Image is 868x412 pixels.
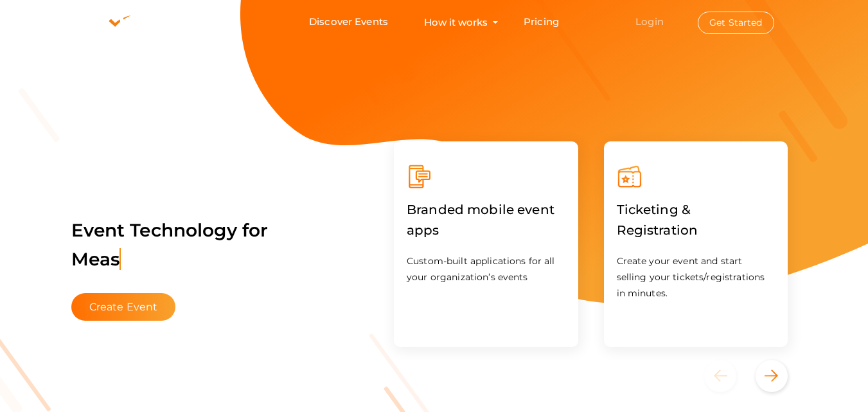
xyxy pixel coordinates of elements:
[407,225,565,237] a: Branded mobile event apps
[698,12,774,34] button: Get Started
[704,360,752,392] button: Previous
[617,225,775,237] a: Ticketing & Registration
[617,190,775,250] label: Ticketing & Registration
[635,15,664,28] a: Login
[756,360,788,392] button: Next
[617,253,775,301] p: Create your event and start selling your tickets/registrations in minutes.
[71,293,176,321] button: Create Event
[407,253,565,285] p: Custom-built applications for all your organization’s events
[71,248,121,270] span: Meas
[309,10,388,34] a: Discover Events
[420,10,492,34] button: How it works
[71,200,269,290] label: Event Technology for
[524,10,559,34] a: Pricing
[407,190,565,250] label: Branded mobile event apps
